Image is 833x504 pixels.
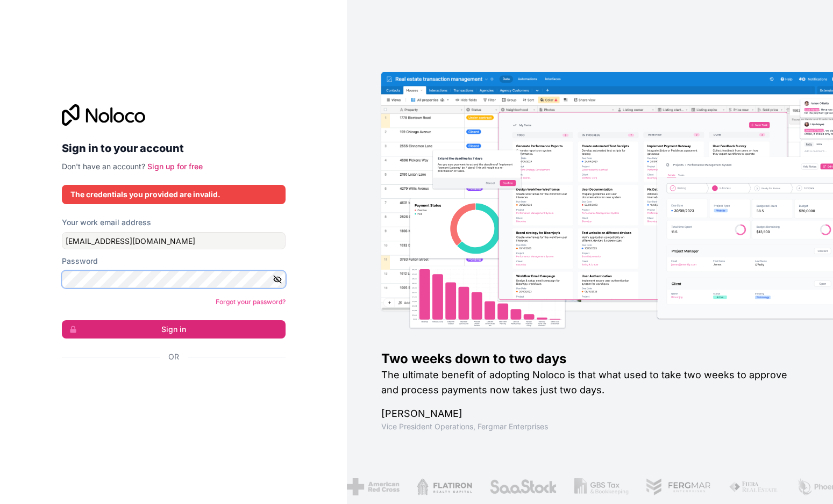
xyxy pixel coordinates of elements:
[62,256,98,267] label: Password
[216,298,286,306] a: Forgot your password?
[62,271,286,288] input: Password
[62,320,286,339] button: Sign in
[70,189,277,200] div: The credentials you provided are invalid.
[381,406,799,421] h1: [PERSON_NAME]
[381,368,799,398] h2: The ultimate benefit of adopting Noloco is that what used to take two weeks to approve and proces...
[483,478,551,495] img: /assets/saastock-C6Zbiodz.png
[410,478,466,495] img: /assets/flatiron-C8eUkumj.png
[341,478,393,495] img: /assets/american-red-cross-BAupjrZR.png
[147,162,203,171] a: Sign up for free
[62,139,286,158] h2: Sign in to your account
[168,351,179,362] span: Or
[62,217,151,228] label: Your work email address
[56,374,282,398] iframe: Sign in with Google Button
[639,478,705,495] img: /assets/fergmar-CudnrXN5.png
[381,421,799,432] h1: Vice President Operations , Fergmar Enterprises
[722,478,773,495] img: /assets/fiera-fwj2N5v4.png
[568,478,623,495] img: /assets/gbstax-C-GtDUiK.png
[381,350,799,368] h1: Two weeks down to two days
[62,162,145,171] span: Don't have an account?
[62,232,286,249] input: Email address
